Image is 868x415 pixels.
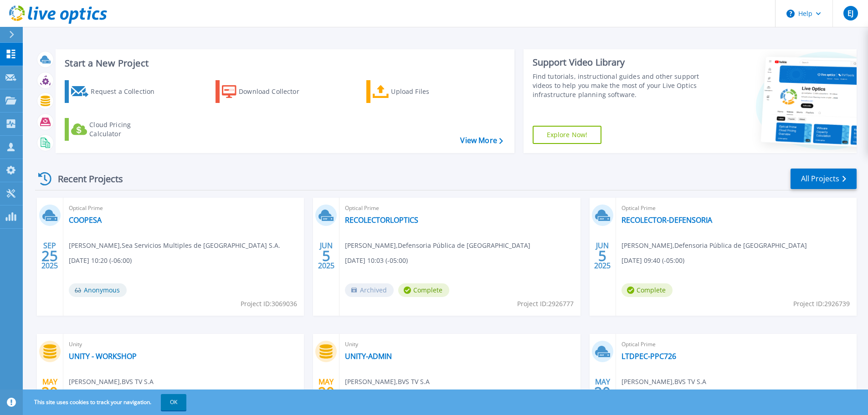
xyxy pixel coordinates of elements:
span: Unity [69,339,298,349]
div: Recent Projects [35,168,135,190]
span: 5 [598,252,606,260]
span: [DATE] 09:40 (-05:00) [621,256,684,266]
a: UNITY-ADMIN [345,352,392,361]
span: 20 [41,388,58,396]
div: Upload Files [391,82,464,101]
a: RECOLECTORLOPTICS [345,215,418,225]
span: 20 [594,388,611,396]
span: EJ [847,10,853,17]
span: [PERSON_NAME] , Defensoria Pública de [GEOGRAPHIC_DATA] [621,241,807,251]
span: Complete [621,283,673,297]
a: RECOLECTOR-DEFENSORIA [621,215,712,225]
a: LTDPEC-PPC726 [621,352,676,361]
span: [PERSON_NAME] , Defensoria Pública de [GEOGRAPHIC_DATA] [345,241,530,251]
span: 20 [318,388,334,396]
span: Optical Prime [621,339,851,349]
span: Archived [345,283,394,297]
span: Optical Prime [69,203,298,213]
span: [DATE] 10:03 (-05:00) [345,256,408,266]
a: Upload Files [366,80,468,103]
a: Explore Now! [533,126,602,144]
div: Cloud Pricing Calculator [89,120,162,138]
span: Anonymous [69,283,127,297]
div: MAY 2025 [318,375,335,409]
div: Request a Collection [91,82,164,101]
span: [PERSON_NAME] , BVS TV S.A [345,377,430,387]
span: Project ID: 2926777 [517,299,574,309]
span: [PERSON_NAME] , BVS TV S.A [621,377,706,387]
span: Project ID: 3069036 [241,299,297,309]
span: [PERSON_NAME] , BVS TV S.A [69,377,154,387]
a: View More [460,136,503,145]
span: Optical Prime [621,203,851,213]
a: Download Collector [216,80,317,103]
a: COOPESA [69,215,102,225]
div: Find tutorials, instructional guides and other support videos to help you make the most of your L... [533,72,703,99]
span: 5 [322,252,330,260]
span: Optical Prime [345,203,575,213]
div: MAY 2025 [41,375,58,409]
span: [PERSON_NAME] , Sea Servicios Multiples de [GEOGRAPHIC_DATA] S.A. [69,241,280,251]
div: MAY 2025 [594,375,611,409]
a: Cloud Pricing Calculator [65,118,166,141]
span: [DATE] 10:20 (-06:00) [69,256,132,266]
a: All Projects [791,169,857,189]
span: Complete [398,283,449,297]
div: Support Video Library [533,56,703,68]
div: JUN 2025 [594,239,611,272]
div: SEP 2025 [41,239,58,272]
span: Project ID: 2926739 [793,299,850,309]
span: This site uses cookies to track your navigation. [25,394,186,410]
h3: Start a New Project [65,58,503,68]
div: JUN 2025 [318,239,335,272]
div: Download Collector [239,82,312,101]
span: 25 [41,252,58,260]
a: Request a Collection [65,80,166,103]
button: OK [161,394,186,410]
span: Unity [345,339,575,349]
a: UNITY - WORKSHOP [69,352,137,361]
